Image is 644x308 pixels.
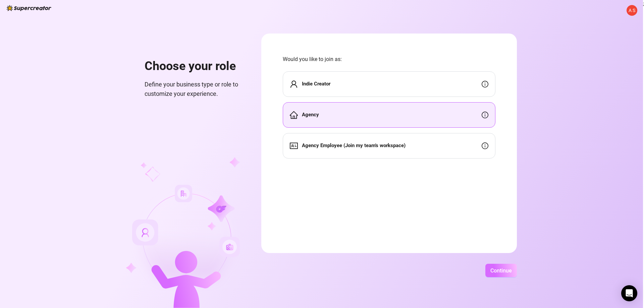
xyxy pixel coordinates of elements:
strong: Agency [302,112,319,118]
span: idcard [290,142,298,150]
button: Continue [485,264,517,277]
span: home [290,111,298,119]
h1: Choose your role [145,59,245,74]
span: Define your business type or role to customize your experience. [145,80,245,99]
span: info-circle [482,81,488,87]
div: Open Intercom Messenger [621,285,637,301]
span: Would you like to join as: [283,55,495,63]
span: A S [629,7,635,14]
img: logo [7,5,51,11]
span: info-circle [482,142,488,149]
strong: Agency Employee (Join my team's workspace) [302,142,406,148]
span: info-circle [482,112,488,118]
span: Continue [490,267,512,274]
span: user [290,80,298,88]
strong: Indie Creator [302,81,330,87]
